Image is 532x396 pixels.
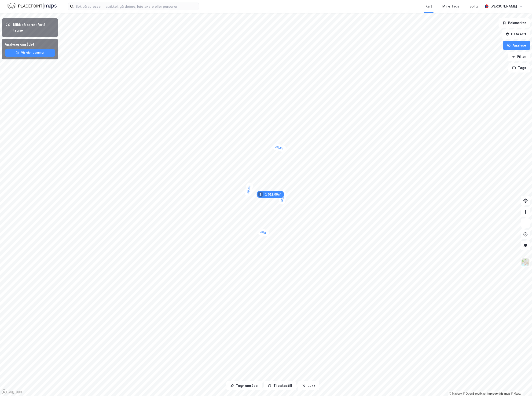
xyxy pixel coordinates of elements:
div: Kart [426,4,432,9]
div: Analyser området [5,42,55,47]
div: [PERSON_NAME] [490,4,517,9]
button: Filter [508,52,530,61]
div: Map marker [257,228,269,237]
button: Tags [508,63,530,73]
button: Tegn område [226,381,262,390]
a: Improve this map [487,392,510,395]
button: Analyse [503,41,530,50]
div: Kontrollprogram for chat [509,374,532,396]
div: Bolig [470,4,478,9]
button: Lukk [298,381,319,390]
button: Vis eiendommer [5,49,55,57]
div: Klikk på kartet for å tegne [13,22,54,33]
button: Bokmerker [499,18,530,28]
input: Søk på adresse, matrikkel, gårdeiere, leietakere eller personer [74,3,199,10]
a: Mapbox [449,392,462,395]
a: OpenStreetMap [463,392,486,395]
img: Z [521,258,530,267]
button: Tilbakestill [264,381,296,390]
button: Datasett [502,29,530,39]
div: Mine Tags [442,4,459,9]
div: 1 [258,192,263,197]
img: logo.f888ab2527a4732fd821a326f86c7f29.svg [7,2,57,10]
a: Mapbox homepage [1,389,22,395]
div: Map marker [257,191,284,198]
div: Map marker [244,182,253,197]
iframe: Chat Widget [509,374,532,396]
div: Map marker [272,143,287,153]
div: Map marker [278,190,287,205]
